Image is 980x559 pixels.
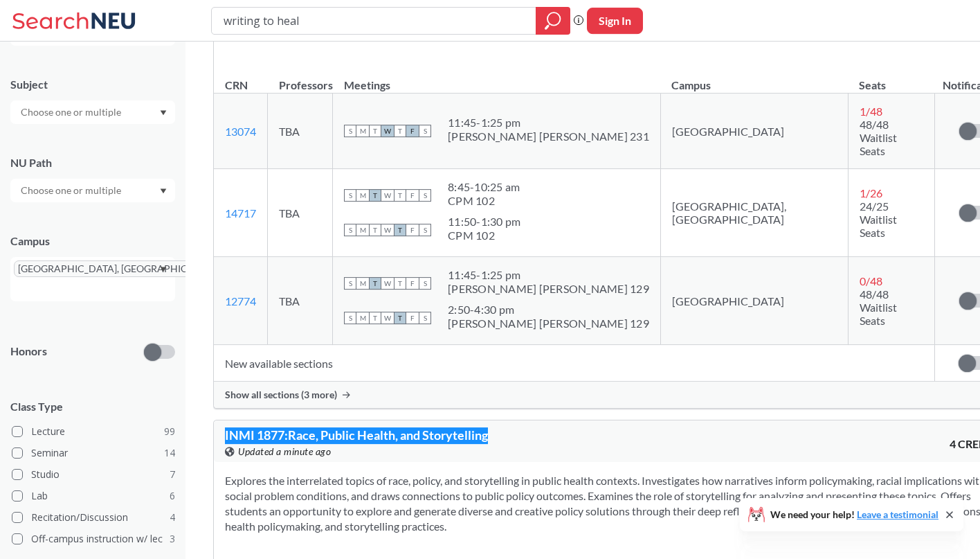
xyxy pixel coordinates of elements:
[448,116,649,130] div: 11:45 - 1:25 pm
[10,100,175,124] div: Dropdown arrow
[448,303,649,317] div: 2:50 - 4:30 pm
[860,186,882,199] span: 1 / 26
[406,277,419,290] span: F
[406,312,419,324] span: F
[10,233,175,249] div: Campus
[406,189,419,202] span: F
[860,199,897,239] span: 24/25 Waitlist Seats
[369,224,381,236] span: T
[770,510,938,520] span: We need your help!
[394,125,406,137] span: T
[860,105,882,118] span: 1 / 48
[419,125,431,137] span: S
[10,344,47,360] p: Honors
[406,224,419,236] span: F
[448,317,649,330] div: [PERSON_NAME] [PERSON_NAME] 129
[369,125,381,137] span: T
[12,530,175,548] label: Off-campus instruction w/ lec
[419,312,431,324] span: S
[848,64,934,94] th: Seats
[225,389,337,401] span: Show all sections (3 more)
[536,7,570,35] div: magnifying glass
[160,110,167,116] svg: Dropdown arrow
[225,206,256,220] a: 14717
[14,182,130,199] input: Choose one or multiple
[419,189,431,202] span: S
[160,188,167,194] svg: Dropdown arrow
[406,125,419,137] span: F
[545,11,561,30] svg: magnifying glass
[225,78,248,93] div: CRN
[12,465,175,483] label: Studio
[381,224,394,236] span: W
[394,277,406,290] span: T
[660,64,848,94] th: Campus
[369,277,381,290] span: T
[10,179,175,202] div: Dropdown arrow
[14,260,234,277] span: [GEOGRAPHIC_DATA], [GEOGRAPHIC_DATA]X to remove pill
[860,118,897,157] span: 48/48 Waitlist Seats
[381,312,394,324] span: W
[448,282,649,296] div: [PERSON_NAME] [PERSON_NAME] 129
[344,277,356,290] span: S
[12,487,175,505] label: Lab
[857,508,938,520] a: Leave a testimonial
[381,277,394,290] span: W
[356,312,369,324] span: M
[12,444,175,462] label: Seminar
[238,444,331,459] span: Updated a minute ago
[394,189,406,202] span: T
[170,531,175,547] span: 3
[356,189,369,202] span: M
[448,268,649,282] div: 11:45 - 1:25 pm
[448,180,520,194] div: 8:45 - 10:25 am
[369,312,381,324] span: T
[268,94,333,169] td: TBA
[170,467,175,482] span: 7
[10,77,175,92] div: Subject
[164,424,175,439] span: 99
[164,445,175,461] span: 14
[419,277,431,290] span: S
[344,125,356,137] span: S
[381,125,394,137] span: W
[10,257,175,301] div: [GEOGRAPHIC_DATA], [GEOGRAPHIC_DATA]X to remove pillDropdown arrow
[268,169,333,257] td: TBA
[356,224,369,236] span: M
[170,488,175,504] span: 6
[344,224,356,236] span: S
[12,508,175,526] label: Recitation/Discussion
[860,287,897,327] span: 48/48 Waitlist Seats
[268,64,333,94] th: Professors
[214,345,934,382] td: New available sections
[14,104,130,121] input: Choose one or multiple
[660,257,848,345] td: [GEOGRAPHIC_DATA]
[660,169,848,257] td: [GEOGRAPHIC_DATA], [GEOGRAPHIC_DATA]
[225,294,256,308] a: 12774
[170,510,175,525] span: 4
[222,9,526,33] input: Class, professor, course number, "phrase"
[344,189,356,202] span: S
[860,274,882,287] span: 0 / 48
[10,155,175,170] div: NU Path
[448,194,520,208] div: CPM 102
[10,399,175,414] span: Class Type
[333,64,661,94] th: Meetings
[225,427,488,443] span: INMI 1877 : Race, Public Health, and Storytelling
[660,94,848,169] td: [GEOGRAPHIC_DATA]
[268,257,333,345] td: TBA
[12,423,175,441] label: Lecture
[344,312,356,324] span: S
[394,224,406,236] span: T
[369,189,381,202] span: T
[448,215,520,229] div: 11:50 - 1:30 pm
[225,125,256,138] a: 13074
[381,189,394,202] span: W
[448,130,649,143] div: [PERSON_NAME] [PERSON_NAME] 231
[394,312,406,324] span: T
[448,229,520,242] div: CPM 102
[587,8,643,34] button: Sign In
[356,277,369,290] span: M
[419,224,431,236] span: S
[160,267,167,272] svg: Dropdown arrow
